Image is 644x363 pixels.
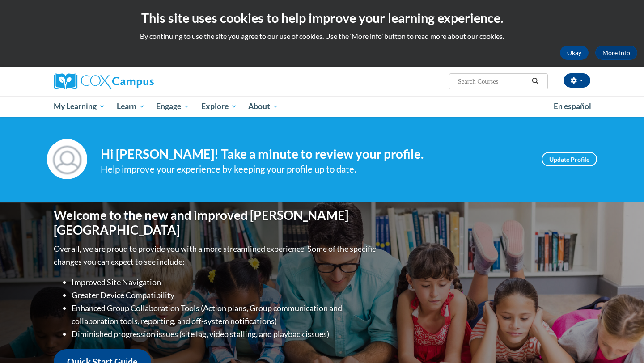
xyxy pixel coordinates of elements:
[40,96,604,117] div: Main menu
[72,276,378,289] li: Improved Site Navigation
[560,46,589,60] button: Okay
[195,96,243,117] a: Explore
[150,96,195,117] a: Engage
[72,328,378,341] li: Diminished progression issues (site lag, video stalling, and playback issues)
[101,147,528,162] h4: Hi [PERSON_NAME]! Take a minute to review your profile.
[54,101,105,112] span: My Learning
[595,46,637,60] a: More Info
[248,101,279,112] span: About
[47,139,87,179] img: Profile Image
[457,76,529,87] input: Search Courses
[529,76,542,87] button: Search
[542,152,597,166] a: Update Profile
[563,73,590,88] button: Account Settings
[54,242,378,268] p: Overall, we are proud to provide you with a more streamlined experience. Some of the specific cha...
[548,97,597,116] a: En español
[72,302,378,328] li: Enhanced Group Collaboration Tools (Action plans, Group communication and collaboration tools, re...
[554,101,591,111] span: En español
[54,208,378,238] h1: Welcome to the new and improved [PERSON_NAME][GEOGRAPHIC_DATA]
[7,9,637,27] h2: This site uses cookies to help improve your learning experience.
[48,96,111,117] a: My Learning
[111,96,151,117] a: Learn
[54,73,154,89] img: Cox Campus
[156,101,190,112] span: Engage
[608,327,637,356] iframe: Button to launch messaging window
[243,96,285,117] a: About
[117,101,145,112] span: Learn
[72,289,378,302] li: Greater Device Compatibility
[7,31,637,41] p: By continuing to use the site you agree to our use of cookies. Use the ‘More info’ button to read...
[101,162,528,177] div: Help improve your experience by keeping your profile up to date.
[54,73,224,89] a: Cox Campus
[201,101,237,112] span: Explore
